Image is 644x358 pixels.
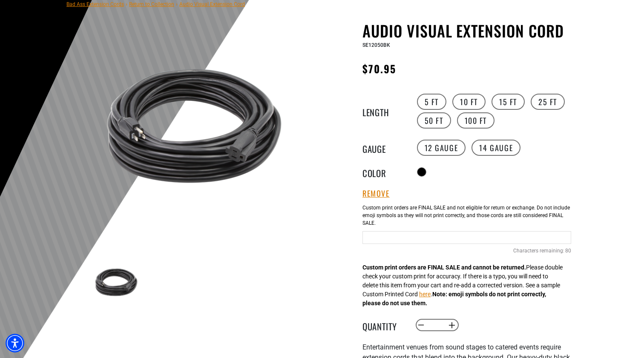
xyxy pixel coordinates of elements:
[531,94,565,110] label: 25 FT
[417,112,451,129] label: 50 FT
[417,94,446,110] label: 5 FT
[179,1,245,7] span: Audio Visual Extension Cord
[362,22,571,40] h1: Audio Visual Extension Cord
[457,112,495,129] label: 100 FT
[362,291,546,306] strong: Note: emoji symbols do not print correctly, please do not use them.
[419,290,431,299] button: here
[129,1,174,7] a: Return to Collection
[362,320,405,331] label: Quantity
[176,1,178,7] span: ›
[362,231,571,244] input: Text field
[362,42,390,48] span: SE12050BK
[362,166,405,178] legend: Color
[513,248,564,254] span: Characters remaining:
[452,94,486,110] label: 10 FT
[92,258,141,307] img: black
[92,23,297,229] img: black
[126,1,127,7] span: ›
[362,142,405,153] legend: Gauge
[362,61,396,76] span: $70.95
[492,94,525,110] label: 15 FT
[417,140,466,156] label: 12 Gauge
[565,247,571,255] span: 80
[6,334,24,352] div: Accessibility Menu
[362,106,405,117] legend: Length
[66,1,124,7] a: Bad Ass Extension Cords
[362,189,390,198] button: Remove
[471,140,520,156] label: 14 Gauge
